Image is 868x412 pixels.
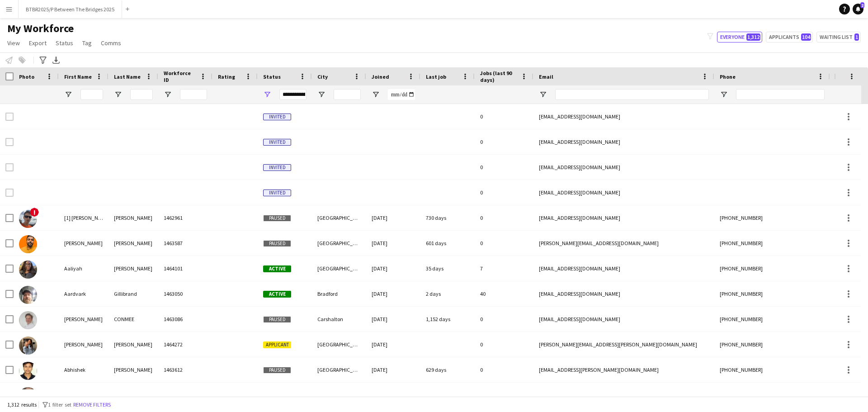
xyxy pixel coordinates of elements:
[420,357,475,382] div: 629 days
[714,256,830,281] div: [PHONE_NUMBER]
[5,113,14,121] input: Row Selection is disabled for this row (unchecked)
[312,205,366,230] div: [GEOGRAPHIC_DATA]
[263,240,291,247] span: Paused
[816,32,861,43] button: Waiting list1
[19,336,37,355] img: Aastha Pandhare
[312,332,366,357] div: [GEOGRAPHIC_DATA]
[853,4,863,14] a: 2
[263,316,291,323] span: Paused
[7,22,74,35] span: My Workforce
[59,332,108,357] div: [PERSON_NAME]
[533,281,714,306] div: [EMAIL_ADDRESS][DOMAIN_NAME]
[59,231,108,256] div: [PERSON_NAME]
[263,164,291,171] span: Invited
[108,307,158,331] div: CONMEE
[19,73,34,80] span: Photo
[29,39,47,47] span: Export
[766,32,813,43] button: Applicants104
[158,256,212,281] div: 1464101
[114,90,122,99] button: Open Filter Menu
[38,55,48,66] app-action-btn: Advanced filters
[555,89,709,100] input: Email Filter Input
[533,357,714,382] div: [EMAIL_ADDRESS][PERSON_NAME][DOMAIN_NAME]
[48,401,71,408] span: 1 filter set
[736,89,825,100] input: Phone Filter Input
[263,73,281,80] span: Status
[312,357,366,382] div: [GEOGRAPHIC_DATA]
[366,307,420,331] div: [DATE]
[82,39,92,47] span: Tag
[533,332,714,357] div: [PERSON_NAME][EMAIL_ADDRESS][PERSON_NAME][DOMAIN_NAME]
[366,256,420,281] div: [DATE]
[263,90,271,99] button: Open Filter Menu
[475,281,533,306] div: 40
[19,362,37,380] img: Abhishek Bagde
[114,73,141,80] span: Last Name
[19,387,37,405] img: Abigail Chinery-Leonard
[475,180,533,205] div: 0
[158,231,212,256] div: 1463587
[366,357,420,382] div: [DATE]
[372,90,380,99] button: Open Filter Menu
[263,215,291,222] span: Paused
[317,73,328,80] span: City
[80,89,103,100] input: First Name Filter Input
[312,281,366,306] div: Bradford
[334,89,361,100] input: City Filter Input
[420,231,475,256] div: 601 days
[158,383,212,407] div: 1463179
[59,357,108,382] div: Abhishek
[366,281,420,306] div: [DATE]
[420,256,475,281] div: 35 days
[533,205,714,230] div: [EMAIL_ADDRESS][DOMAIN_NAME]
[180,89,207,100] input: Workforce ID Filter Input
[59,205,108,230] div: [1] [PERSON_NAME]
[108,205,158,230] div: [PERSON_NAME]
[263,291,291,298] span: Active
[52,37,77,49] a: Status
[19,286,37,304] img: Aardvark Gillibrand
[158,357,212,382] div: 1463612
[533,129,714,154] div: [EMAIL_ADDRESS][DOMAIN_NAME]
[19,260,37,279] img: Aaliyah Nwoke
[7,39,20,47] span: View
[79,37,95,49] a: Tag
[19,235,37,253] img: Aaditya Shankar Majumder
[420,205,475,230] div: 730 days
[717,32,762,43] button: Everyone1,312
[218,73,235,80] span: Rating
[746,33,760,41] span: 1,312
[158,205,212,230] div: 1462961
[475,332,533,357] div: 0
[475,231,533,256] div: 0
[64,73,92,80] span: First Name
[720,73,736,80] span: Phone
[5,163,14,171] input: Row Selection is disabled for this row (unchecked)
[372,73,389,80] span: Joined
[714,231,830,256] div: [PHONE_NUMBER]
[475,383,533,407] div: 0
[312,256,366,281] div: [GEOGRAPHIC_DATA]
[108,256,158,281] div: [PERSON_NAME]
[533,180,714,205] div: [EMAIL_ADDRESS][DOMAIN_NAME]
[720,90,728,99] button: Open Filter Menu
[533,307,714,331] div: [EMAIL_ADDRESS][DOMAIN_NAME]
[714,205,830,230] div: [PHONE_NUMBER]
[312,231,366,256] div: [GEOGRAPHIC_DATA]
[317,90,325,99] button: Open Filter Menu
[480,70,517,83] span: Jobs (last 90 days)
[475,256,533,281] div: 7
[714,307,830,331] div: [PHONE_NUMBER]
[59,307,108,331] div: [PERSON_NAME]
[533,155,714,180] div: [EMAIL_ADDRESS][DOMAIN_NAME]
[854,33,859,41] span: 1
[714,281,830,306] div: [PHONE_NUMBER]
[312,307,366,331] div: Carshalton
[714,383,830,407] div: [PHONE_NUMBER]
[533,383,714,407] div: [EMAIL_ADDRESS][DOMAIN_NAME]
[158,332,212,357] div: 1464272
[475,357,533,382] div: 0
[19,311,37,329] img: AARON CONMEE
[714,332,830,357] div: [PHONE_NUMBER]
[108,383,158,407] div: [PERSON_NAME]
